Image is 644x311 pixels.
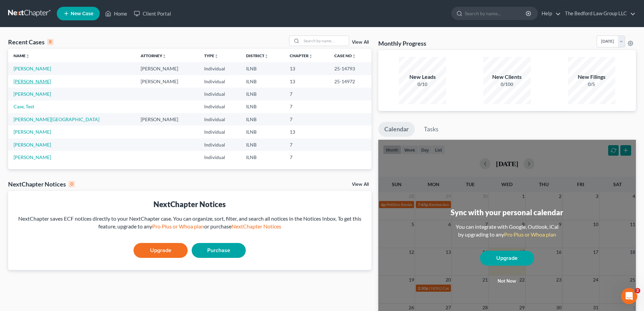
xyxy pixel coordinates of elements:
[199,88,241,100] td: Individual
[284,126,329,138] td: 13
[568,73,615,81] div: New Filings
[152,223,204,229] a: Pro Plus or Whoa plan
[334,53,356,58] a: Case Nounfold_more
[241,151,284,163] td: ILNB
[453,223,561,239] div: You can integrate with Google, Outlook, iCal by upgrading to any
[134,243,188,258] a: Upgrade
[562,7,636,20] a: The Bedford Law Group LLC
[284,88,329,100] td: 7
[241,88,284,100] td: ILNB
[352,54,356,58] i: unfold_more
[141,53,166,58] a: Attorneyunfold_more
[14,129,51,135] a: [PERSON_NAME]
[483,81,531,88] div: 0/100
[284,101,329,113] td: 7
[483,73,531,81] div: New Clients
[241,101,284,113] td: ILNB
[284,138,329,151] td: 7
[309,54,313,58] i: unfold_more
[199,126,241,138] td: Individual
[8,38,53,46] div: Recent Cases
[14,66,51,71] a: [PERSON_NAME]
[14,154,51,160] a: [PERSON_NAME]
[302,36,349,46] input: Search by name...
[284,113,329,126] td: 7
[130,7,174,20] a: Client Portal
[538,7,561,20] a: Help
[47,39,53,45] div: 8
[135,75,199,88] td: [PERSON_NAME]
[329,75,372,88] td: 25-14972
[480,251,534,266] a: Upgrade
[14,215,366,230] div: NextChapter saves ECF notices directly to your NextChapter case. You can organize, sort, filter, ...
[418,122,445,137] a: Tasks
[199,75,241,88] td: Individual
[246,53,268,58] a: Districtunfold_more
[199,138,241,151] td: Individual
[199,101,241,113] td: Individual
[204,53,218,58] a: Typeunfold_more
[241,138,284,151] td: ILNB
[14,91,51,97] a: [PERSON_NAME]
[480,274,534,288] button: Not now
[284,75,329,88] td: 13
[352,40,369,45] a: View All
[621,288,637,304] iframe: Intercom live chat
[284,151,329,163] td: 7
[378,122,415,137] a: Calendar
[199,151,241,163] td: Individual
[290,53,313,58] a: Chapterunfold_more
[568,81,615,88] div: 0/5
[14,104,34,109] a: Case, Test
[284,62,329,75] td: 13
[232,223,281,229] a: NextChapter Notices
[241,62,284,75] td: ILNB
[135,113,199,126] td: [PERSON_NAME]
[162,54,166,58] i: unfold_more
[264,54,268,58] i: unfold_more
[14,116,99,122] a: [PERSON_NAME][GEOGRAPHIC_DATA]
[399,81,446,88] div: 0/10
[69,181,75,187] div: 0
[71,11,93,16] span: New Case
[241,113,284,126] td: ILNB
[241,75,284,88] td: ILNB
[329,62,372,75] td: 25-14793
[14,53,30,58] a: Nameunfold_more
[14,142,51,148] a: [PERSON_NAME]
[135,62,199,75] td: [PERSON_NAME]
[399,73,446,81] div: New Leads
[352,182,369,187] a: View All
[102,7,130,20] a: Home
[8,180,75,188] div: NextChapter Notices
[199,113,241,126] td: Individual
[214,54,218,58] i: unfold_more
[451,207,563,218] div: Sync with your personal calendar
[26,54,30,58] i: unfold_more
[192,243,246,258] a: Purchase
[378,39,426,47] h3: Monthly Progress
[14,199,366,209] div: NextChapter Notices
[14,79,51,84] a: [PERSON_NAME]
[241,126,284,138] td: ILNB
[465,7,527,20] input: Search by name...
[199,62,241,75] td: Individual
[504,231,556,238] a: Pro Plus or Whoa plan
[635,288,640,293] span: 2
